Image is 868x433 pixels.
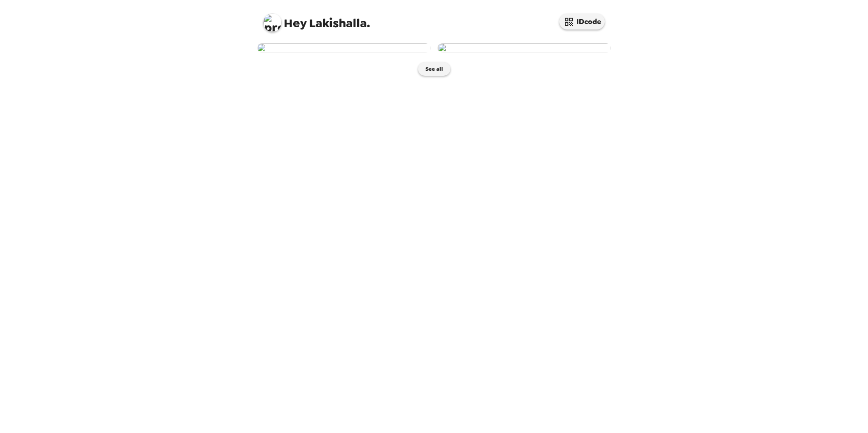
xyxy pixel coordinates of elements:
[263,9,370,30] span: Lakishalla.
[263,14,281,32] img: profile pic
[284,15,306,31] span: Hey
[418,62,450,76] button: See all
[438,43,611,53] img: user-275352
[257,43,430,53] img: user-275998
[559,14,605,30] button: IDcode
